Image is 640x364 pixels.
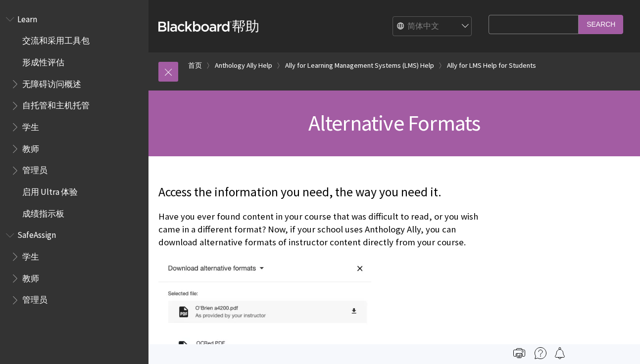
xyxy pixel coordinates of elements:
[22,76,81,89] span: 无障碍访问概述
[188,59,202,72] a: 首页
[447,59,536,72] a: Ally for LMS Help for Students
[215,59,272,72] a: Anthology Ally Help
[22,54,64,67] span: 形成性评估
[22,205,64,219] span: 成绩指示板
[579,15,623,34] input: Search
[158,21,232,32] strong: Blackboard
[393,17,472,37] select: Site Language Selector
[6,227,143,309] nav: Book outline for Blackboard SafeAssign
[535,347,546,359] img: More help
[22,140,39,154] span: 教师
[22,270,39,283] span: 教师
[22,33,90,46] span: 交流和采用工具包
[22,183,78,197] span: 启用 Ultra 体验
[22,162,48,176] span: 管理员
[22,248,39,262] span: 学生
[158,17,259,35] a: Blackboard帮助
[22,97,90,111] span: 自托管和主机托管
[554,347,566,359] img: Follow this page
[158,210,484,249] p: Have you ever found content in your course that was difficult to read, or you wish came in a diff...
[22,292,48,305] span: 管理员
[17,227,56,240] span: SafeAssign
[513,347,525,359] img: Print
[17,11,37,24] span: Learn
[285,59,434,72] a: Ally for Learning Management Systems (LMS) Help
[158,183,484,201] p: Access the information you need, the way you need it.
[6,11,143,222] nav: Book outline for Blackboard Learn Help
[22,119,39,132] span: 学生
[308,109,481,136] span: Alternative Formats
